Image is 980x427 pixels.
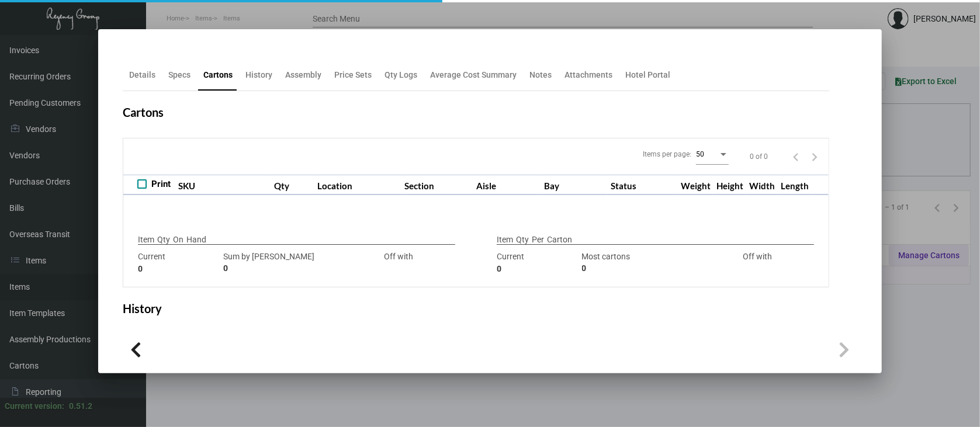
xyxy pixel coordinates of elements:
p: Qty [516,234,529,246]
div: Hotel Portal [625,69,670,81]
button: Next page [805,147,824,166]
div: History [245,69,272,81]
div: Attachments [565,69,612,81]
div: Current [138,251,217,275]
div: Current version: [5,400,64,412]
th: Width [746,175,778,195]
p: Item [138,234,154,246]
div: Specs [168,69,191,81]
div: Details [129,69,155,81]
th: Weight [678,175,714,195]
th: Aisle [473,175,541,195]
div: Assembly [285,69,321,81]
th: Location [314,175,401,195]
div: Price Sets [334,69,372,81]
div: 0 of 0 [750,151,768,162]
div: Average Cost Summary [430,69,517,81]
th: Length [778,175,812,195]
p: Hand [186,234,206,246]
span: Print [151,177,171,191]
div: Sum by [PERSON_NAME] [223,251,354,275]
p: On [173,234,183,246]
th: Bay [542,175,608,195]
h2: Cartons [123,105,164,119]
div: Notes [529,69,552,81]
h2: History [123,301,162,315]
div: Current [497,251,576,275]
span: 50 [696,150,704,158]
th: Status [608,175,678,195]
div: Most cartons [582,251,712,275]
th: Height [714,175,746,195]
div: 0.51.2 [69,400,92,412]
div: Items per page: [643,149,691,159]
th: SKU [175,175,271,195]
p: Qty [157,234,170,246]
p: Per [532,234,544,246]
div: Off with [718,251,797,275]
div: Qty Logs [385,69,417,81]
button: Previous page [787,147,805,166]
div: Cartons [203,69,233,81]
mat-select: Items per page: [696,150,729,159]
p: Carton [547,234,572,246]
th: Qty [271,175,315,195]
p: Item [497,234,513,246]
th: Section [402,175,474,195]
div: Off with [359,251,439,275]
